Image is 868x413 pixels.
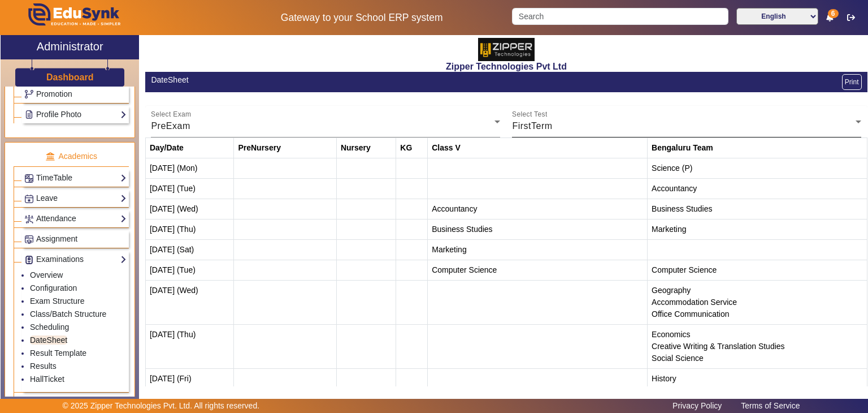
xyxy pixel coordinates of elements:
[432,245,466,254] span: Marketing
[151,111,191,118] mat-label: Select Exam
[46,72,94,83] h3: Dashboard
[36,89,72,98] span: Promotion
[396,138,428,158] th: KG
[512,121,552,131] span: FirstTerm
[652,330,690,339] span: Economics
[652,265,717,274] span: Computer Science
[652,342,785,351] span: Creative Writing & Translation Studies
[478,38,535,61] img: 36227e3f-cbf6-4043-b8fc-b5c5f2957d0a
[30,309,106,319] a: Class/Batch Structure
[63,400,260,412] p: © 2025 Zipper Technologies Pvt. Ltd. All rights reserved.
[145,61,867,72] h2: Zipper Technologies Pvt Ltd
[145,158,234,179] td: [DATE] (Mon)
[37,40,103,53] h2: Administrator
[432,265,497,274] span: Computer Science
[30,349,86,358] a: Result Template
[145,220,234,240] td: [DATE] (Thu)
[30,335,67,345] a: DateSheet
[30,362,57,371] a: Results
[652,184,697,193] span: Accountancy
[30,296,84,306] a: Exam Structure
[512,8,728,25] input: Search
[234,138,336,158] th: PreNursery
[145,199,234,220] td: [DATE] (Wed)
[667,398,727,413] a: Privacy Policy
[1,35,139,59] a: Administrator
[652,298,737,307] span: Accommodation Service
[828,9,839,18] span: 6
[145,179,234,199] td: [DATE] (Tue)
[24,233,127,246] a: Assignment
[145,138,234,158] th: Day/Date
[336,138,396,158] th: Nursery
[652,354,704,363] span: Social Science
[512,111,548,118] mat-label: Select Test
[652,309,729,319] span: Office Communication
[652,374,676,383] span: History
[14,150,129,162] p: Academics
[145,369,234,389] td: [DATE] (Fri)
[151,121,190,131] span: PreExam
[145,240,234,260] td: [DATE] (Sat)
[145,281,234,325] td: [DATE] (Wed)
[432,225,492,234] span: Business Studies
[36,234,77,243] span: Assignment
[648,138,867,158] th: Bengaluru Team
[45,152,55,162] img: academic.png
[30,322,69,332] a: Scheduling
[30,375,64,384] a: HallTicket
[735,398,805,413] a: Terms of Service
[151,74,500,86] div: DateSheet
[30,270,63,279] a: Overview
[223,12,500,24] h5: Gateway to your School ERP system
[652,286,691,295] span: Geography
[652,204,712,213] span: Business Studies
[428,138,648,158] th: Class V
[145,260,234,281] td: [DATE] (Tue)
[30,283,77,292] a: Configuration
[25,235,33,244] img: Assignments.png
[24,88,127,101] a: Promotion
[652,225,686,234] span: Marketing
[842,74,862,90] button: Print
[652,164,692,173] span: Science (P)
[46,71,94,83] a: Dashboard
[145,325,234,369] td: [DATE] (Thu)
[432,204,477,213] span: Accountancy
[25,90,33,98] img: Branchoperations.png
